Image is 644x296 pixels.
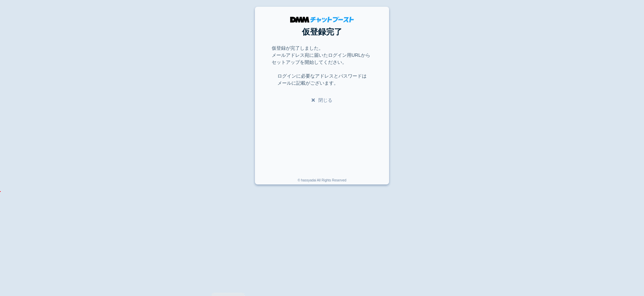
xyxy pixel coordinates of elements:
[312,97,332,103] a: 閉じる
[298,178,346,184] div: © hassyadai All Rights Reserved
[272,26,372,38] h1: 仮登録完了
[277,73,367,87] p: ログインに必要なアドレスとパスワードは メールに記載がございます。
[272,45,372,66] p: 仮登録が完了しました。 メールアドレス宛に届いたログイン用URLからセットアップを開始してください。
[290,17,354,23] img: DMMチャットブースト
